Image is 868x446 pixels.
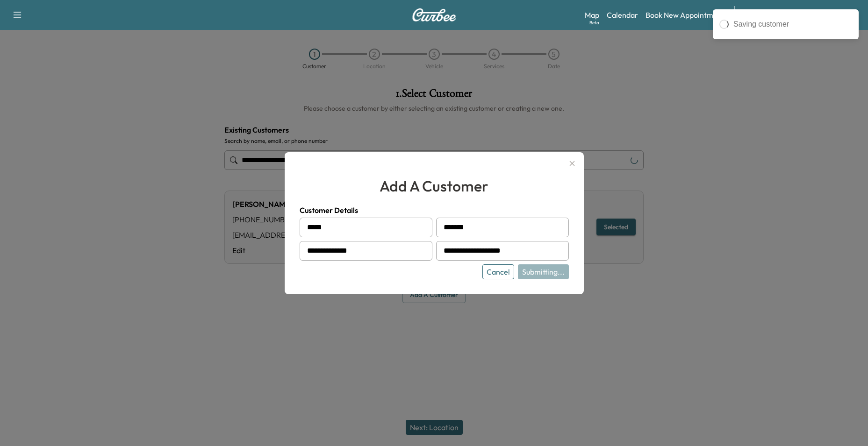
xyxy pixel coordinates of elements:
[607,9,638,21] a: Calendar
[585,9,599,21] a: MapBeta
[589,19,599,26] div: Beta
[482,264,514,279] button: Cancel
[412,8,457,21] img: Curbee Logo
[300,205,569,216] h4: Customer Details
[646,9,725,21] a: Book New Appointment
[300,175,569,197] h2: add a customer
[733,19,852,30] div: Saving customer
